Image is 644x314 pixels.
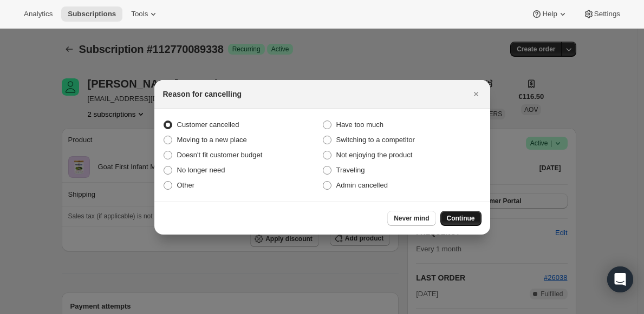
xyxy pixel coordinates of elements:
[336,121,383,129] span: Have too much
[607,266,633,292] div: Open Intercom Messenger
[24,10,53,18] span: Analytics
[177,151,263,159] span: Doesn't fit customer budget
[61,6,122,22] button: Subscriptions
[336,181,388,189] span: Admin cancelled
[542,10,557,18] span: Help
[68,10,116,18] span: Subscriptions
[387,211,435,226] button: Never mind
[469,86,484,102] button: Close
[177,136,247,144] span: Moving to a new place
[131,10,148,18] span: Tools
[336,151,413,159] span: Not enjoying the product
[125,6,165,22] button: Tools
[163,89,242,99] h2: Reason for cancelling
[336,166,365,174] span: Traveling
[177,166,225,174] span: No longer need
[177,121,239,129] span: Customer cancelled
[394,214,429,223] span: Never mind
[447,214,475,223] span: Continue
[440,211,482,226] button: Continue
[336,136,415,144] span: Switching to a competitor
[177,181,195,189] span: Other
[525,6,574,22] button: Help
[594,10,620,18] span: Settings
[577,6,627,22] button: Settings
[17,6,59,22] button: Analytics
